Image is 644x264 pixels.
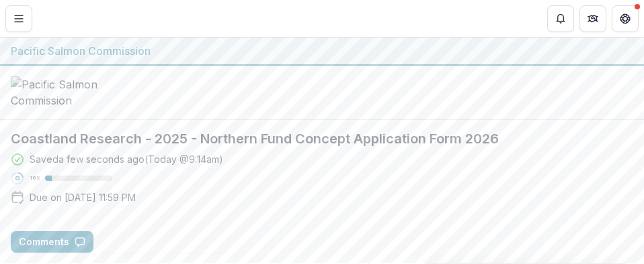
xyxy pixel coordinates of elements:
[612,5,639,32] button: Get Help
[11,43,633,59] div: Pacific Salmon Commission
[30,190,136,204] p: Due on [DATE] 11:59 PM
[579,5,606,32] button: Partners
[11,231,93,253] button: Comments
[99,231,229,253] button: Answer Suggestions
[30,174,40,183] p: 10 %
[5,5,32,32] button: Toggle Menu
[547,5,574,32] button: Notifications
[11,131,633,147] h2: Coastland Research - 2025 - Northern Fund Concept Application Form 2026
[11,76,145,109] img: Pacific Salmon Commission
[30,152,223,166] div: Saved a few seconds ago ( Today @ 9:14am )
